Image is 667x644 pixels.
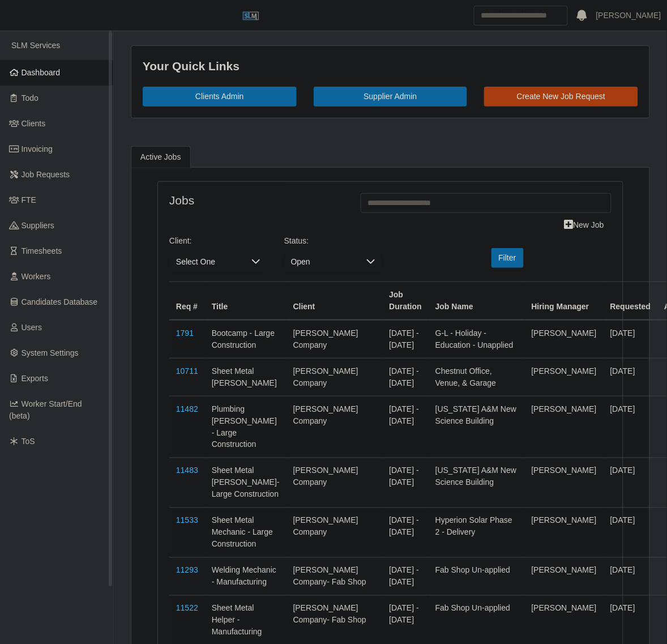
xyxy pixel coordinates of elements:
span: Invoicing [22,144,53,153]
span: Clients [22,119,46,128]
span: Timesheets [22,246,62,255]
td: Welding Mechanic - Manufacturing [205,557,287,595]
td: [DATE] - [DATE] [382,507,429,557]
td: [DATE] - [DATE] [382,358,429,396]
th: Hiring Manager [525,282,604,320]
td: [DATE] [604,358,658,396]
a: Create New Job Request [484,87,638,106]
span: Todo [22,93,39,103]
span: System Settings [22,348,79,357]
span: Exports [22,374,48,383]
td: Chestnut Office, Venue, & Garage [429,358,525,396]
span: Select One [169,251,245,272]
td: G-L - Holiday - Education - Unapplied [429,320,525,359]
input: Search [474,6,568,25]
a: 11522 [176,604,198,613]
span: Worker Start/End (beta) [9,399,82,420]
td: [DATE] [604,557,658,595]
label: Client: [169,235,192,247]
td: Sheet Metal [PERSON_NAME] [205,358,287,396]
span: Job Requests [22,170,70,179]
img: SLM Logo [242,7,259,24]
a: 10711 [176,366,198,376]
span: Candidates Database [22,297,98,306]
a: 11482 [176,404,198,413]
span: SLM Services [11,41,60,50]
label: Status: [284,235,309,247]
td: [US_STATE] A&M New Science Building [429,458,525,507]
span: ToS [22,437,35,446]
a: Supplier Admin [314,87,468,106]
td: Fab Shop Un-applied [429,557,525,595]
a: Active Jobs [131,146,191,168]
td: [DATE] [604,458,658,507]
td: [DATE] - [DATE] [382,320,429,359]
td: [US_STATE] A&M New Science Building [429,396,525,458]
td: [DATE] - [DATE] [382,458,429,507]
td: [PERSON_NAME] [525,458,604,507]
td: [PERSON_NAME] Company [287,358,383,396]
td: [DATE] [604,507,658,557]
td: [PERSON_NAME] [525,396,604,458]
a: Clients Admin [143,87,297,106]
a: New Job [557,215,612,235]
td: [DATE] [604,396,658,458]
div: Your Quick Links [143,57,638,75]
th: Req # [169,282,205,320]
th: Requested [604,282,658,320]
td: [PERSON_NAME] [525,557,604,595]
td: Bootcamp - Large Construction [205,320,287,359]
th: Job Name [429,282,525,320]
a: 1791 [176,329,194,338]
span: FTE [22,195,36,204]
th: Job Duration [382,282,429,320]
td: [PERSON_NAME] [525,320,604,359]
a: 11293 [176,566,198,575]
td: [PERSON_NAME] Company- Fab Shop [287,557,383,595]
h4: Jobs [169,193,344,207]
td: [DATE] - [DATE] [382,557,429,595]
a: 11533 [176,516,198,525]
td: Hyperion Solar Phase 2 - Delivery [429,507,525,557]
td: [PERSON_NAME] Company [287,396,383,458]
td: Sheet Metal [PERSON_NAME]- Large Construction [205,458,287,507]
a: [PERSON_NAME] [596,10,661,22]
td: [DATE] [604,320,658,359]
span: Dashboard [22,68,61,77]
span: Workers [22,272,51,281]
td: Sheet Metal Mechanic - Large Construction [205,507,287,557]
span: Users [22,323,42,332]
a: 11483 [176,466,198,475]
td: [PERSON_NAME] [525,358,604,396]
th: Title [205,282,287,320]
td: [PERSON_NAME] Company [287,507,383,557]
button: Filter [491,248,524,268]
td: [DATE] - [DATE] [382,396,429,458]
td: Plumbing [PERSON_NAME] - Large Construction [205,396,287,458]
th: Client [287,282,383,320]
td: [PERSON_NAME] [525,507,604,557]
td: [PERSON_NAME] Company [287,458,383,507]
td: [PERSON_NAME] Company [287,320,383,359]
span: Suppliers [22,221,54,230]
span: Open [284,251,360,272]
